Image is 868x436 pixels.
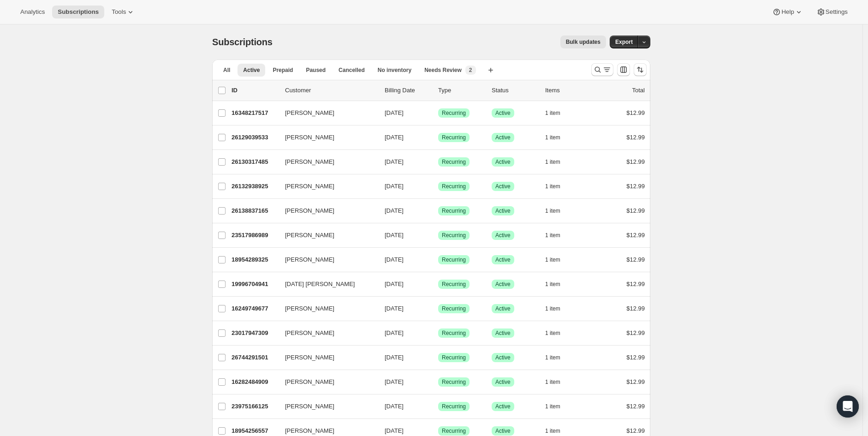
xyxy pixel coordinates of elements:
[545,378,560,386] span: 1 item
[385,183,404,190] span: [DATE]
[442,158,466,166] span: Recurring
[495,232,511,239] span: Active
[212,37,273,47] span: Subscriptions
[279,301,372,316] button: [PERSON_NAME]
[545,107,571,119] button: 1 item
[545,403,560,410] span: 1 item
[285,426,334,436] span: [PERSON_NAME]
[634,63,647,76] button: Sort the results
[385,427,404,434] span: [DATE]
[442,403,466,410] span: Recurring
[232,400,645,413] div: 23975166125[PERSON_NAME][DATE]SuccessRecurringSuccessActive1 item$12.99
[378,66,411,74] span: No inventory
[232,133,278,142] p: 26129039533
[545,427,560,435] span: 1 item
[545,376,571,388] button: 1 item
[232,253,645,266] div: 18954289325[PERSON_NAME][DATE]SuccessRecurringSuccessActive1 item$12.99
[545,229,571,242] button: 1 item
[632,86,645,95] p: Total
[626,207,645,214] span: $12.99
[232,280,278,289] p: 19996704941
[545,305,560,312] span: 1 item
[285,353,334,362] span: [PERSON_NAME]
[566,38,600,46] span: Bulk updates
[545,256,560,263] span: 1 item
[232,131,645,144] div: 26129039533[PERSON_NAME][DATE]SuccessRecurringSuccessActive1 item$12.99
[610,36,638,48] button: Export
[826,8,848,16] span: Settings
[442,305,466,312] span: Recurring
[626,329,645,336] span: $12.99
[469,66,472,74] span: 2
[279,106,372,120] button: [PERSON_NAME]
[495,134,511,141] span: Active
[545,207,560,215] span: 1 item
[20,8,45,16] span: Analytics
[279,326,372,340] button: [PERSON_NAME]
[285,182,334,191] span: [PERSON_NAME]
[495,183,511,190] span: Active
[385,134,404,141] span: [DATE]
[279,252,372,267] button: [PERSON_NAME]
[232,255,278,264] p: 18954289325
[232,231,278,240] p: 23517986989
[442,232,466,239] span: Recurring
[545,281,560,288] span: 1 item
[279,399,372,414] button: [PERSON_NAME]
[385,403,404,410] span: [DATE]
[385,86,431,95] p: Billing Date
[243,66,260,74] span: Active
[545,134,560,141] span: 1 item
[545,329,560,337] span: 1 item
[232,376,645,388] div: 16282484909[PERSON_NAME][DATE]SuccessRecurringSuccessActive1 item$12.99
[442,109,466,117] span: Recurring
[545,86,591,95] div: Items
[442,134,466,141] span: Recurring
[495,207,511,215] span: Active
[385,354,404,361] span: [DATE]
[811,6,853,18] button: Settings
[626,232,645,239] span: $12.99
[495,427,511,435] span: Active
[285,377,334,387] span: [PERSON_NAME]
[385,256,404,263] span: [DATE]
[545,354,560,361] span: 1 item
[442,281,466,288] span: Recurring
[385,109,404,116] span: [DATE]
[495,354,511,361] span: Active
[279,228,372,243] button: [PERSON_NAME]
[626,109,645,116] span: $12.99
[232,302,645,315] div: 16249749677[PERSON_NAME][DATE]SuccessRecurringSuccessActive1 item$12.99
[495,256,511,263] span: Active
[591,63,613,76] button: Search and filter results
[438,86,484,95] div: Type
[545,302,571,315] button: 1 item
[545,109,560,117] span: 1 item
[279,277,372,292] button: [DATE] [PERSON_NAME]
[626,158,645,165] span: $12.99
[560,36,606,48] button: Bulk updates
[279,130,372,145] button: [PERSON_NAME]
[545,155,571,168] button: 1 item
[615,38,633,46] span: Export
[232,328,278,338] p: 23017947309
[385,281,404,287] span: [DATE]
[232,278,645,291] div: 19996704941[DATE] [PERSON_NAME][DATE]SuccessRecurringSuccessActive1 item$12.99
[273,66,293,74] span: Prepaid
[285,157,334,167] span: [PERSON_NAME]
[837,395,859,418] div: Open Intercom Messenger
[223,66,230,74] span: All
[545,183,560,190] span: 1 item
[442,207,466,215] span: Recurring
[232,353,278,362] p: 26744291501
[285,328,334,338] span: [PERSON_NAME]
[626,281,645,287] span: $12.99
[232,108,278,118] p: 16348217517
[442,354,466,361] span: Recurring
[279,375,372,389] button: [PERSON_NAME]
[626,403,645,410] span: $12.99
[232,155,645,168] div: 26130317485[PERSON_NAME][DATE]SuccessRecurringSuccessActive1 item$12.99
[232,229,645,242] div: 23517986989[PERSON_NAME][DATE]SuccessRecurringSuccessActive1 item$12.99
[626,134,645,141] span: $12.99
[385,305,404,312] span: [DATE]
